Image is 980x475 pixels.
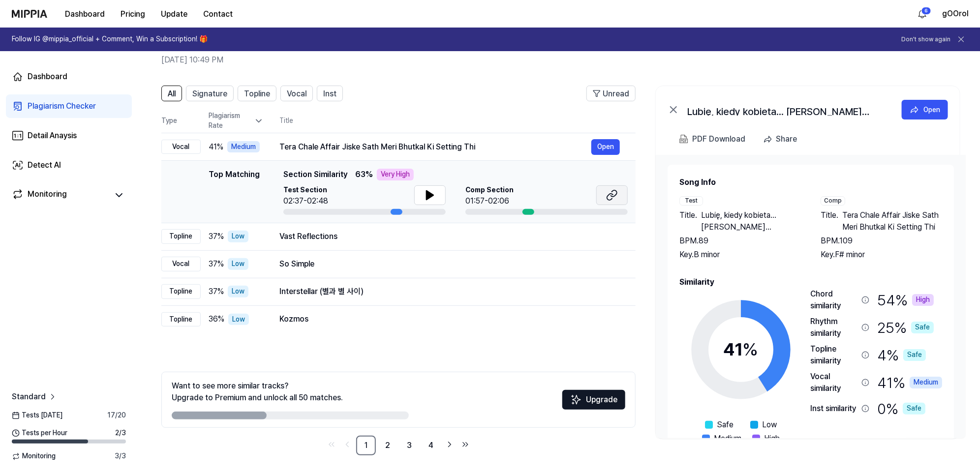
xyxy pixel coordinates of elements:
[877,288,934,312] div: 54 %
[161,140,201,154] div: Vocal
[209,141,223,153] span: 41 %
[12,391,58,403] a: Standard
[12,34,208,44] h1: Follow IG @mippia_official + Comment, Win a Subscription! 🎁
[283,185,328,195] span: Test Section
[399,436,419,455] a: 3
[656,155,966,438] a: Song InfoTestTitle.Lubię, kiedy kobieta... [PERSON_NAME] (Remastered)BPM.89Key.B minorCompTitle.T...
[57,4,113,24] button: Dashboard
[228,231,248,242] div: Low
[877,371,942,394] div: 41 %
[12,10,47,18] img: logo
[743,339,759,360] span: %
[228,258,248,270] div: Low
[714,433,741,445] span: Medium
[917,8,928,20] img: 알림
[12,451,56,461] span: Monitoring
[421,436,441,455] a: 4
[227,141,260,153] div: Medium
[279,231,620,242] div: Vast Reflections
[238,86,276,101] button: Topline
[12,428,67,438] span: Tests per Hour
[115,428,126,438] span: 2 / 3
[842,209,942,233] span: Tera Chale Affair Jiske Sath Meri Bhutkal Ki Setting Thi
[877,343,926,367] div: 4 %
[810,371,857,394] div: Vocal similarity
[586,86,636,101] button: Unread
[378,436,398,455] a: 2
[591,139,620,155] button: Open
[325,438,338,451] a: Go to first page
[821,196,845,206] div: Comp
[228,286,248,297] div: Low
[12,188,108,202] a: Monitoring
[717,419,734,431] span: Safe
[459,438,472,451] a: Go to last page
[903,403,925,415] div: Safe
[6,153,132,177] a: Detect AI
[279,286,620,297] div: Interstellar (별과 별 사이)
[701,209,801,233] span: Lubię, kiedy kobieta... [PERSON_NAME] (Remastered)
[6,124,132,148] a: Detail Anaysis
[279,313,620,325] div: Kozmos
[244,88,270,100] span: Topline
[279,141,591,153] div: Tera Chale Affair Jiske Sath Meri Bhutkal Ki Setting Thi
[679,135,688,144] img: PDF Download
[195,4,241,24] button: Contact
[603,88,629,100] span: Unread
[377,169,414,180] div: Very High
[724,336,759,363] div: 41
[209,286,224,297] span: 37 %
[923,104,940,115] div: Open
[901,35,950,44] button: Don't show again
[762,419,777,431] span: Low
[677,129,747,149] button: PDF Download
[209,231,224,242] span: 37 %
[679,177,942,188] h2: Song Info
[287,88,306,100] span: Vocal
[279,258,620,270] div: So Simple
[161,109,201,133] th: Type
[168,88,176,100] span: All
[810,403,857,415] div: Inst similarity
[280,86,313,101] button: Vocal
[28,159,61,171] div: Detect AI
[443,438,457,451] a: Go to next page
[209,313,224,325] span: 36 %
[12,411,62,420] span: Tests [DATE]
[228,314,249,326] div: Low
[759,129,805,149] button: Share
[209,111,264,130] div: Plagiarism Rate
[942,8,968,20] button: gOOrol
[161,86,182,101] button: All
[877,316,934,339] div: 25 %
[209,258,224,270] span: 37 %
[12,391,46,403] span: Standard
[910,377,942,388] div: Medium
[161,312,201,327] div: Topline
[764,433,780,445] span: High
[911,322,934,333] div: Safe
[465,185,514,195] span: Comp Section
[107,411,126,420] span: 17 / 20
[209,169,260,215] div: Top Matching
[115,451,126,461] span: 3 / 3
[903,349,926,361] div: Safe
[562,398,625,408] a: SparklesUpgrade
[776,133,797,146] div: Share
[153,4,195,24] button: Update
[113,4,153,24] button: Pricing
[161,257,201,271] div: Vocal
[186,86,234,101] button: Signature
[921,7,931,15] div: 6
[679,235,801,247] div: BPM. 89
[570,394,582,406] img: Sparkles
[283,195,328,207] div: 02:37-02:48
[877,398,925,419] div: 0 %
[356,436,376,455] a: 1
[355,169,373,180] span: 63 %
[28,130,77,142] div: Detail Anaysis
[821,235,942,247] div: BPM. 109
